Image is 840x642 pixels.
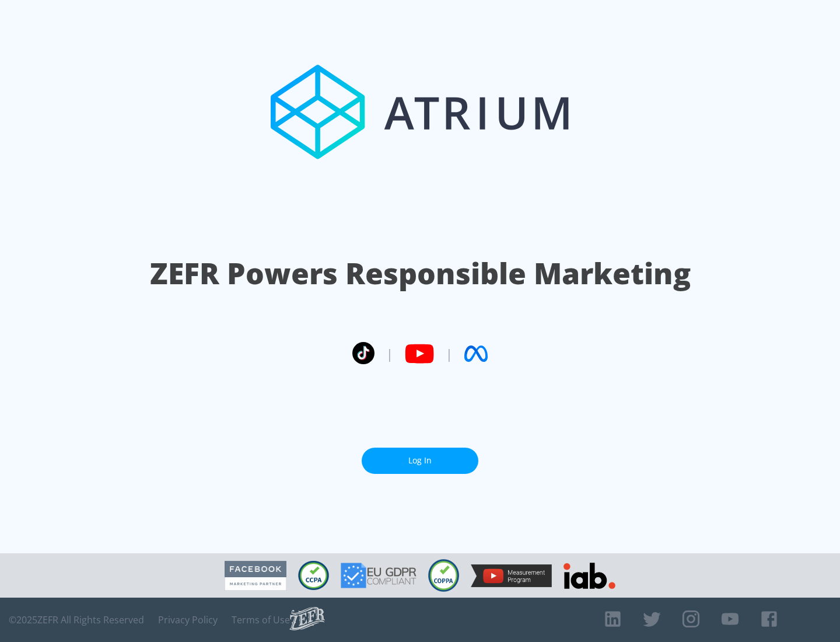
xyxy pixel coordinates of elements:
span: | [386,345,393,362]
img: IAB [563,563,615,589]
a: Privacy Policy [158,614,218,626]
a: Log In [362,448,478,474]
h1: ZEFR Powers Responsible Marketing [150,253,691,294]
span: © 2025 ZEFR All Rights Reserved [9,614,144,626]
img: YouTube Measurement Program [471,564,552,587]
img: GDPR Compliant [341,563,416,588]
img: CCPA Compliant [298,561,329,590]
span: | [446,345,453,362]
img: COPPA Compliant [428,559,459,592]
a: Terms of Use [232,614,290,626]
img: Facebook Marketing Partner [225,561,286,591]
